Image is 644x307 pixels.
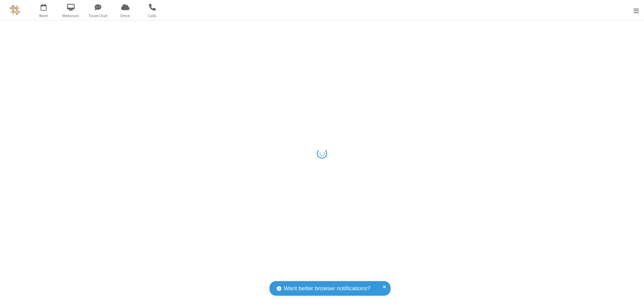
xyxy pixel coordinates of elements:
[31,13,56,19] span: Meet
[113,13,138,19] span: Drive
[10,5,20,15] img: QA Selenium DO NOT DELETE OR CHANGE
[140,13,165,19] span: Calls
[284,284,370,293] span: Want better browser notifications?
[58,13,84,19] span: Webinars
[86,13,111,19] span: Team Chat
